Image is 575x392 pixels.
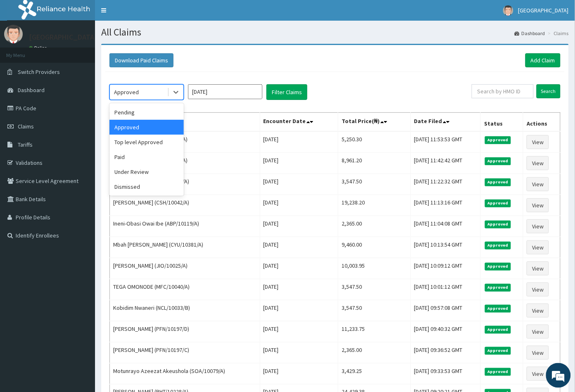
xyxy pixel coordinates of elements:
span: Approved [485,157,511,165]
td: [DATE] [260,300,338,321]
td: [DATE] 09:40:32 GMT [411,321,480,342]
td: 2,365.00 [338,342,411,363]
td: [PERSON_NAME] (JIO/10007/A) [110,153,260,174]
a: View [527,156,549,170]
img: User Image [503,5,513,16]
a: View [527,177,549,191]
td: [DATE] [260,279,338,300]
th: Actions [523,113,561,132]
td: [PERSON_NAME] (QLR/10008/A) [110,174,260,195]
td: 9,460.00 [338,237,411,258]
td: Mbah [PERSON_NAME] (CYU/10381/A) [110,237,260,258]
td: 3,429.25 [338,363,411,385]
td: [DATE] [260,195,338,216]
div: Dismissed [109,179,184,194]
input: Select Month and Year [188,84,262,99]
td: [DATE] 10:13:54 GMT [411,237,480,258]
div: Top level Approved [109,135,184,150]
a: View [527,367,549,381]
td: Ineni-Obasi Owai Ibe (ABP/10119/A) [110,216,260,237]
a: View [527,135,549,149]
span: Approved [485,284,511,291]
th: Total Price(₦) [338,113,411,132]
span: Approved [485,221,511,228]
td: [DATE] 11:13:16 GMT [411,195,480,216]
li: Claims [546,30,569,37]
button: Download Paid Claims [109,53,173,67]
td: [DATE] 10:09:12 GMT [411,258,480,279]
td: [DATE] [260,174,338,195]
span: Approved [485,368,511,375]
span: [GEOGRAPHIC_DATA] [518,7,569,14]
td: [DATE] 10:01:12 GMT [411,279,480,300]
td: 19,238.20 [338,195,411,216]
td: TEGA OMONODE (MFC/10040/A) [110,279,260,300]
td: 3,547.50 [338,279,411,300]
div: Paid [109,150,184,164]
span: Approved [485,326,511,333]
span: Dashboard [18,86,45,94]
td: [DATE] [260,342,338,363]
span: Approved [485,200,511,207]
td: [DATE] [260,153,338,174]
th: Name [110,113,260,132]
a: View [527,219,549,233]
td: 5,250.30 [338,131,411,153]
span: Approved [485,178,511,186]
div: Chat with us now [43,46,139,57]
td: [DATE] 11:53:53 GMT [411,131,480,153]
a: View [527,283,549,297]
td: 3,547.50 [338,174,411,195]
div: Approved [109,120,184,135]
td: Kobidim Nwaneri (NCL/10033/B) [110,300,260,321]
img: User Image [4,25,23,43]
td: [DATE] 09:33:53 GMT [411,363,480,385]
span: Approved [485,263,511,270]
td: [PERSON_NAME] (PFN/10197/C) [110,342,260,363]
th: Status [481,113,523,132]
span: Approved [485,136,511,144]
span: Switch Providers [18,68,60,76]
td: [PERSON_NAME] (CSH/10042/A) [110,195,260,216]
td: [DATE] 09:57:08 GMT [411,300,480,321]
td: [DATE] 11:42:42 GMT [411,153,480,174]
a: View [527,346,549,360]
a: View [527,240,549,254]
a: View [527,261,549,276]
button: Filter Claims [266,84,307,100]
span: Claims [18,123,34,130]
span: Approved [485,347,511,354]
td: [DATE] [260,363,338,385]
div: Pending [109,105,184,120]
span: Tariffs [18,141,33,148]
a: Online [29,45,49,51]
h1: All Claims [101,27,569,38]
td: [PERSON_NAME] (PFN/10197/D) [110,321,260,342]
td: 11,233.75 [338,321,411,342]
span: Approved [485,242,511,249]
a: View [527,325,549,339]
th: Date Filed [411,113,480,132]
input: Search [537,84,561,98]
td: Motunrayo Azeezat Akeushola (SOA/10079/A) [110,363,260,385]
td: 2,365.00 [338,216,411,237]
td: [DATE] [260,258,338,279]
td: 10,003.95 [338,258,411,279]
input: Search by HMO ID [472,84,534,98]
div: Approved [114,88,139,96]
div: Minimize live chat window [135,4,155,24]
td: 8,961.20 [338,153,411,174]
td: [DATE] [260,321,338,342]
td: [PERSON_NAME] (JIO/10025/A) [110,258,260,279]
a: View [527,304,549,318]
a: Add Claim [525,53,561,67]
td: [DATE] 09:36:52 GMT [411,342,480,363]
td: [DATE] [260,131,338,153]
textarea: Type your message and hit 'Enter' [4,226,157,254]
th: Encounter Date [260,113,338,132]
a: View [527,198,549,212]
img: d_794563401_company_1708531726252_794563401 [15,41,33,62]
td: [DATE] [260,216,338,237]
td: [DATE] 11:04:08 GMT [411,216,480,237]
td: 3,547.50 [338,300,411,321]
